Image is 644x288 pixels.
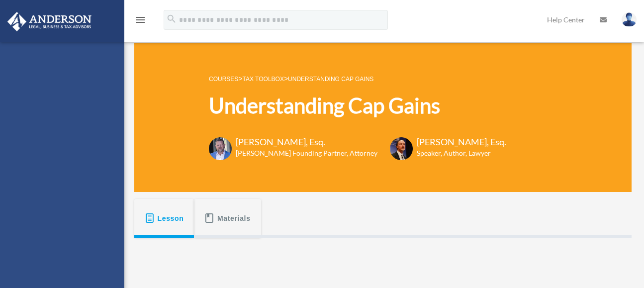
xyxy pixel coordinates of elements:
[217,209,251,227] span: Materials
[390,137,413,160] img: Scott-Estill-Headshot.png
[4,12,94,31] img: Anderson Advisors Platinum Portal
[209,91,506,120] h1: Understanding Cap Gains
[236,148,377,158] h6: [PERSON_NAME] Founding Partner, Attorney
[134,14,146,26] i: menu
[417,136,506,148] h3: [PERSON_NAME], Esq.
[209,137,232,160] img: Toby-circle-head.png
[209,76,238,83] a: COURSES
[236,136,377,148] h3: [PERSON_NAME], Esq.
[209,73,506,85] p: > >
[166,13,177,24] i: search
[417,148,494,158] h6: Speaker, Author, Lawyer
[134,17,146,26] a: menu
[158,209,184,227] span: Lesson
[288,76,373,83] a: Understanding Cap Gains
[622,12,637,27] img: User Pic
[243,76,284,83] a: Tax Toolbox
